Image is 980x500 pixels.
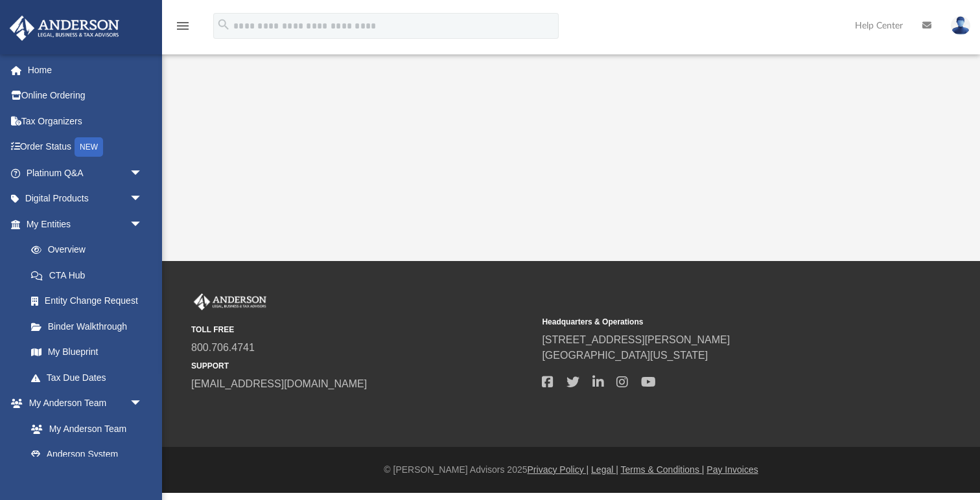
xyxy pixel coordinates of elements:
[18,288,162,314] a: Entity Change Request
[9,83,162,109] a: Online Ordering
[18,416,149,442] a: My Anderson Team
[191,324,533,335] small: TOLL FREE
[528,464,589,475] a: Privacy Policy |
[191,378,367,389] a: [EMAIL_ADDRESS][DOMAIN_NAME]
[18,365,162,391] a: Tax Due Dates
[175,25,191,34] a: menu
[216,17,231,32] i: search
[75,137,103,157] div: NEW
[706,464,758,475] a: Pay Invoices
[191,360,533,372] small: SUPPORT
[9,134,162,161] a: Order StatusNEW
[9,160,162,186] a: Platinum Q&Aarrow_drop_down
[9,108,162,134] a: Tax Organizers
[9,57,162,83] a: Home
[18,237,162,263] a: Overview
[621,464,705,475] a: Terms & Conditions |
[191,293,269,310] img: Anderson Advisors Platinum Portal
[542,316,883,328] small: Headquarters & Operations
[9,211,162,237] a: My Entitiesarrow_drop_down
[18,442,156,468] a: Anderson System
[18,339,156,365] a: My Blueprint
[130,186,156,212] span: arrow_drop_down
[542,350,708,361] a: [GEOGRAPHIC_DATA][US_STATE]
[18,262,162,288] a: CTA Hub
[162,463,980,477] div: © [PERSON_NAME] Advisors 2025
[6,16,123,41] img: Anderson Advisors Platinum Portal
[175,18,191,34] i: menu
[130,391,156,417] span: arrow_drop_down
[191,342,255,353] a: 800.706.4741
[18,313,162,339] a: Binder Walkthrough
[9,186,162,212] a: Digital Productsarrow_drop_down
[130,211,156,238] span: arrow_drop_down
[542,334,730,345] a: [STREET_ADDRESS][PERSON_NAME]
[9,391,156,416] a: My Anderson Teamarrow_drop_down
[951,16,970,35] img: User Pic
[591,464,618,475] a: Legal |
[130,160,156,187] span: arrow_drop_down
